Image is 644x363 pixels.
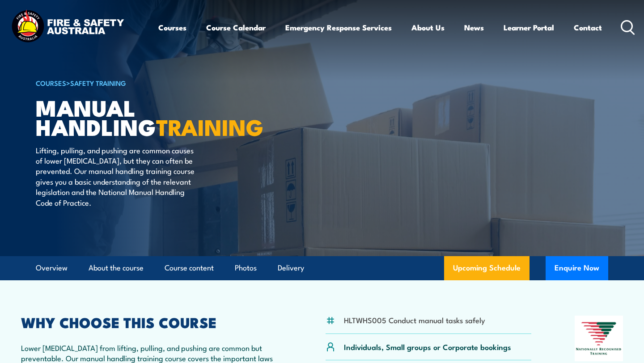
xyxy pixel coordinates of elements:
[70,78,126,88] a: Safety Training
[158,16,186,39] a: Courses
[504,16,554,39] a: Learner Portal
[36,97,257,136] h1: Manual Handling
[36,78,66,88] a: COURSES
[36,145,199,207] p: Lifting, pulling, and pushing are common causes of lower [MEDICAL_DATA], but they can often be pr...
[574,16,602,39] a: Contact
[344,342,511,352] p: Individuals, Small groups or Corporate bookings
[546,256,608,280] button: Enquire Now
[278,256,304,280] a: Delivery
[235,256,257,280] a: Photos
[156,109,263,144] strong: TRAINING
[206,16,266,39] a: Course Calendar
[36,77,257,88] h6: >
[344,315,485,325] li: HLTWHS005 Conduct manual tasks safely
[89,256,144,280] a: About the course
[444,256,530,280] a: Upcoming Schedule
[165,256,214,280] a: Course content
[285,16,392,39] a: Emergency Response Services
[36,256,68,280] a: Overview
[464,16,484,39] a: News
[575,316,623,361] img: Nationally Recognised Training logo.
[21,316,282,328] h2: WHY CHOOSE THIS COURSE
[411,16,445,39] a: About Us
